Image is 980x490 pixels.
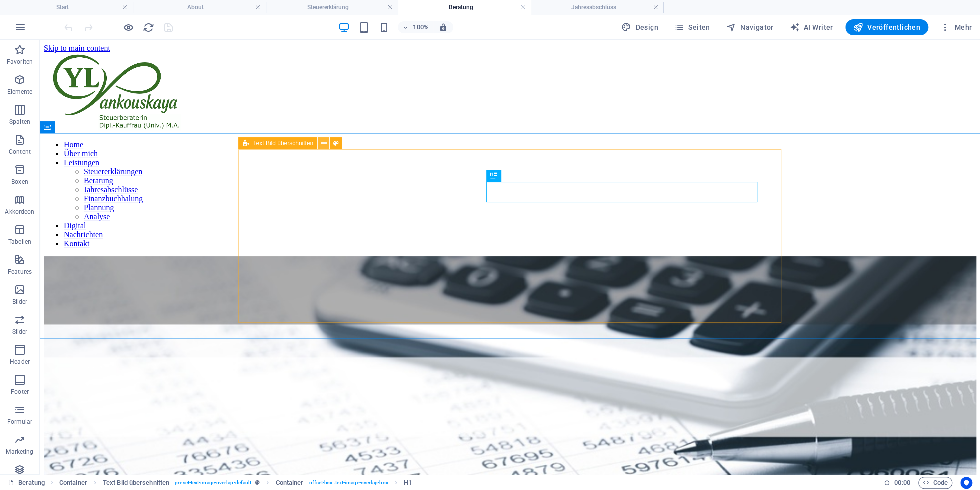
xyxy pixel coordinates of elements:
button: Code [918,477,952,489]
p: Bilder [12,298,28,306]
span: Seiten [674,22,710,32]
button: AI Writer [786,19,837,35]
p: Tabellen [8,238,31,246]
i: Bei Größenänderung Zoomstufe automatisch an das gewählte Gerät anpassen. [439,23,448,32]
span: Klick zum Auswählen. Doppelklick zum Bearbeiten [404,477,412,489]
button: reload [142,21,154,33]
button: Veröffentlichen [845,19,928,35]
span: Klick zum Auswählen. Doppelklick zum Bearbeiten [276,477,304,489]
h4: Steuererklärung [266,2,398,13]
nav: breadcrumb [59,477,412,489]
p: Boxen [11,178,28,186]
span: Text Bild überschnitten [253,140,313,146]
button: Seiten [670,19,714,35]
p: Slider [12,328,28,336]
span: 00 00 [894,477,910,489]
button: Usercentrics [960,477,972,489]
p: Footer [11,388,29,396]
div: Design (Strg+Alt+Y) [617,19,662,35]
button: Navigator [722,19,778,35]
p: Formular [7,418,33,426]
p: Spalten [9,118,30,126]
i: Seite neu laden [143,22,154,33]
span: : [901,479,903,486]
p: Header [10,358,30,366]
button: Design [617,19,662,35]
h6: 100% [413,21,429,33]
p: Content [9,148,31,156]
p: Elemente [7,88,33,96]
span: Veröffentlichen [853,22,920,32]
a: Klick, um Auswahl aufzuheben. Doppelklick öffnet Seitenverwaltung [8,477,45,489]
span: . preset-text-image-overlap-default [173,477,251,489]
h6: Session-Zeit [884,477,910,489]
span: Klick zum Auswählen. Doppelklick zum Bearbeiten [59,477,87,489]
h4: About [133,2,266,13]
span: Klick zum Auswählen. Doppelklick zum Bearbeiten [103,477,169,489]
p: Features [8,268,32,276]
span: Code [923,477,948,489]
a: Skip to main content [4,4,70,12]
h4: Beratung [398,2,531,13]
p: Marketing [6,448,33,456]
button: Klicke hier, um den Vorschau-Modus zu verlassen [122,21,134,33]
span: Design [621,22,658,32]
button: Mehr [936,19,976,35]
span: Navigator [726,22,774,32]
button: 100% [398,21,433,33]
span: Mehr [940,22,972,32]
p: Favoriten [7,58,33,66]
i: Dieses Element ist ein anpassbares Preset [255,480,260,485]
span: . offset-box .text-image-overlap-box [307,477,388,489]
p: Akkordeon [5,208,34,216]
span: AI Writer [790,22,833,32]
h4: Jahresabschlüss [531,2,664,13]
